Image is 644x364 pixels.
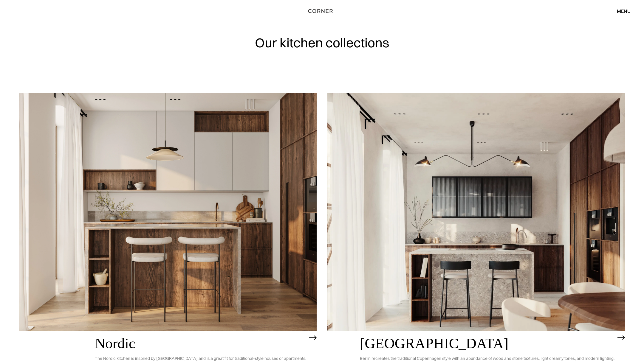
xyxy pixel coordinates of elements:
div: menu [617,9,631,13]
h1: Our kitchen collections [255,36,389,50]
div: menu [611,6,631,16]
h2: [GEOGRAPHIC_DATA] [360,335,614,351]
a: home [295,7,349,15]
h2: Nordic [95,335,306,351]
